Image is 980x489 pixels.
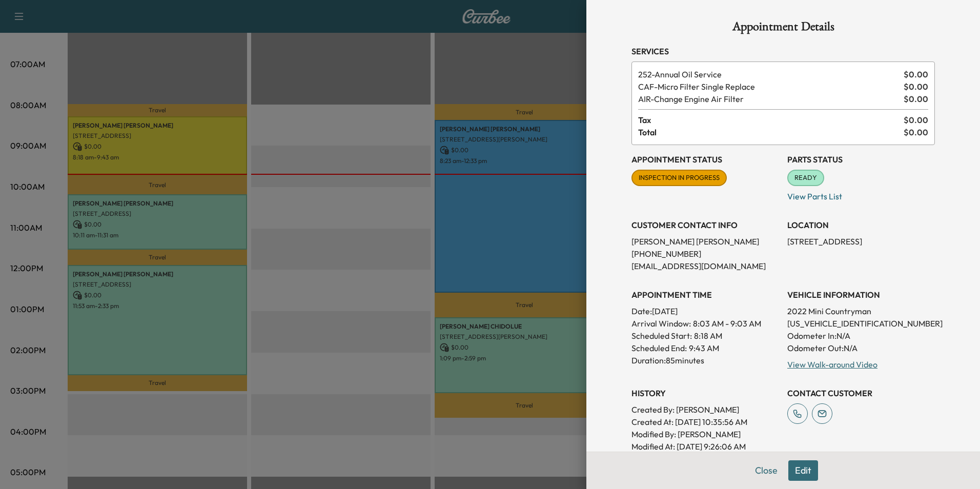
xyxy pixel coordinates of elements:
[631,248,779,260] p: [PHONE_NUMBER]
[631,317,779,330] p: Arrival Window:
[631,45,935,57] h3: Services
[631,354,779,366] p: Duration: 85 minutes
[631,235,779,248] p: [PERSON_NAME] [PERSON_NAME]
[787,186,935,202] p: View Parts List
[748,460,784,481] button: Close
[904,126,928,138] span: $ 0.00
[632,173,726,183] span: INSPECTION IN PROGRESS
[631,440,779,453] p: Modified At : [DATE] 9:26:06 AM
[787,387,935,399] h3: CONTACT CUSTOMER
[694,330,722,342] p: 8:18 AM
[787,153,935,166] h3: Parts Status
[638,114,904,126] span: Tax
[904,93,928,105] span: $ 0.00
[631,260,779,272] p: [EMAIL_ADDRESS][DOMAIN_NAME]
[638,126,904,138] span: Total
[788,173,823,183] span: READY
[638,93,900,105] span: Change Engine Air Filter
[904,80,928,93] span: $ 0.00
[631,416,779,428] p: Created At : [DATE] 10:35:56 AM
[693,317,761,330] span: 8:03 AM - 9:03 AM
[631,342,687,354] p: Scheduled End:
[631,219,779,231] h3: CUSTOMER CONTACT INFO
[787,359,877,370] a: View Walk-around Video
[904,68,928,80] span: $ 0.00
[904,114,928,126] span: $ 0.00
[631,403,779,416] p: Created By : [PERSON_NAME]
[638,68,900,80] span: Annual Oil Service
[631,305,779,317] p: Date: [DATE]
[787,342,935,354] p: Odometer Out: N/A
[638,80,900,93] span: Micro Filter Single Replace
[787,289,935,301] h3: VEHICLE INFORMATION
[631,387,779,399] h3: History
[631,153,779,166] h3: Appointment Status
[787,305,935,317] p: 2022 Mini Countryman
[787,330,935,342] p: Odometer In: N/A
[787,235,935,248] p: [STREET_ADDRESS]
[631,428,779,440] p: Modified By : [PERSON_NAME]
[787,219,935,231] h3: LOCATION
[787,317,935,330] p: [US_VEHICLE_IDENTIFICATION_NUMBER]
[631,330,692,342] p: Scheduled Start:
[689,342,719,354] p: 9:43 AM
[788,460,818,481] button: Edit
[631,21,935,37] h1: Appointment Details
[631,289,779,301] h3: APPOINTMENT TIME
